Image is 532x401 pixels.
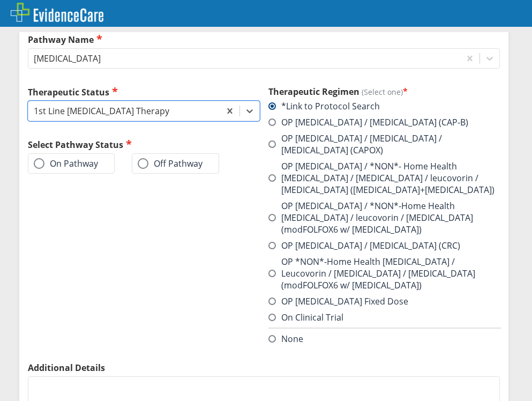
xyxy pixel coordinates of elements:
[268,132,500,156] label: OP [MEDICAL_DATA] / [MEDICAL_DATA] / [MEDICAL_DATA] (CAPOX)
[268,100,380,112] label: *Link to Protocol Search
[28,362,500,374] label: Additional Details
[268,333,303,345] label: None
[11,3,103,22] img: EvidenceCare
[362,87,403,97] span: (Select one)
[268,200,500,235] label: OP [MEDICAL_DATA] / *NON*-Home Health [MEDICAL_DATA] / leucovorin / [MEDICAL_DATA] (modFOLFOX6 w/...
[34,53,101,64] div: [MEDICAL_DATA]
[268,160,500,196] label: OP [MEDICAL_DATA] / *NON*- Home Health [MEDICAL_DATA] / [MEDICAL_DATA] / leucovorin / [MEDICAL_DA...
[34,105,169,117] div: 1st Line [MEDICAL_DATA] Therapy
[34,158,98,169] label: On Pathway
[268,86,500,98] h3: Therapeutic Regimen
[28,33,500,46] label: Pathway Name
[268,256,500,291] label: OP *NON*-Home Health [MEDICAL_DATA] / Leucovorin / [MEDICAL_DATA] / [MEDICAL_DATA] (modFOLFOX6 w/...
[268,295,408,307] label: OP [MEDICAL_DATA] Fixed Dose
[268,116,468,128] label: OP [MEDICAL_DATA] / [MEDICAL_DATA] (CAP-B)
[268,240,460,251] label: OP [MEDICAL_DATA] / [MEDICAL_DATA] (CRC)
[28,86,260,98] label: Therapeutic Status
[268,311,343,323] label: On Clinical Trial
[138,158,203,169] label: Off Pathway
[28,138,260,151] h2: Select Pathway Status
